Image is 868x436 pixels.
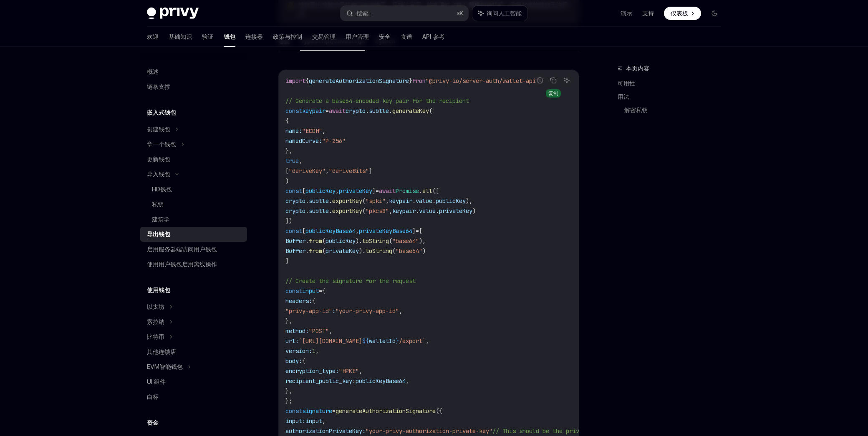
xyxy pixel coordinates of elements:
[285,307,332,315] span: "privy-app-id"
[339,187,372,195] span: privateKey
[422,247,426,255] span: )
[315,347,319,355] span: ,
[332,197,362,205] span: exportKey
[285,127,302,135] span: name:
[140,212,247,227] a: 建筑学
[396,247,422,255] span: "base64"
[285,257,289,265] span: ]
[422,187,432,195] span: all
[389,107,392,115] span: .
[285,297,312,305] span: headers:
[285,427,366,435] span: authorizationPrivateKey:
[285,187,302,195] span: const
[285,367,339,375] span: encryption_type:
[436,407,442,415] span: ({
[309,207,329,215] span: subtle
[329,327,332,335] span: ,
[140,242,247,257] a: 启用服务器端访问用户钱包
[346,107,366,115] span: crypto
[309,247,322,255] span: from
[322,127,325,135] span: ,
[312,297,315,305] span: {
[472,6,527,21] button: 询问人工智能
[285,157,299,165] span: true
[202,33,214,40] font: 验证
[285,107,302,115] span: const
[302,407,332,415] span: signature
[147,378,166,385] font: UI 组件
[305,77,309,85] span: {
[322,417,325,425] span: ,
[305,417,322,425] span: input
[305,227,356,235] span: publicKeyBase64
[147,419,159,426] font: 资金
[362,197,366,205] span: (
[305,197,309,205] span: .
[309,197,329,205] span: subtle
[147,261,217,268] font: 使用用户钱包启用离线操作
[487,10,522,17] font: 询问人工智能
[336,407,436,415] span: generateAuthorizationSignature
[389,197,412,205] span: keypair
[561,75,572,86] button: 询问人工智能
[379,187,396,195] span: await
[285,377,356,385] span: recipient_public_key:
[366,107,369,115] span: .
[152,185,172,193] font: HD钱包
[285,227,302,235] span: const
[436,207,439,215] span: .
[322,137,346,145] span: "P-256"
[147,83,170,90] font: 链条支撑
[285,387,292,395] span: },
[372,187,376,195] span: ]
[325,167,329,175] span: ,
[147,140,176,148] font: 拿一个钱包
[147,318,164,325] font: 索拉纳
[432,197,436,205] span: .
[336,187,339,195] span: ,
[329,167,369,175] span: "deriveBits"
[401,33,412,40] font: 食谱
[618,93,629,100] font: 用法
[285,97,469,105] span: // Generate a base64-encoded key pair for the recipient
[419,227,422,235] span: [
[305,207,309,215] span: .
[409,77,412,85] span: }
[245,27,263,47] a: 连接器
[618,90,728,103] a: 用法
[285,197,305,205] span: crypto
[459,10,463,16] font: K
[379,33,391,40] font: 安全
[273,33,302,40] font: 政策与控制
[309,77,409,85] span: generateAuthorizationSignature
[359,367,362,375] span: ,
[147,33,159,40] font: 欢迎
[285,417,305,425] span: input:
[466,197,472,205] span: ),
[329,197,332,205] span: .
[285,77,305,85] span: import
[392,247,396,255] span: (
[305,247,309,255] span: .
[626,65,649,72] font: 本页内容
[548,90,558,96] font: 复制
[285,247,305,255] span: Buffer
[392,207,416,215] span: keypair
[285,317,292,325] span: },
[322,287,325,295] span: {
[346,33,369,40] font: 用户管理
[386,197,389,205] span: ,
[147,393,159,400] font: 白标
[412,197,416,205] span: .
[285,167,289,175] span: [
[389,207,392,215] span: ,
[140,79,247,94] a: 链条支撑
[392,107,429,115] span: generateKey
[472,207,476,215] span: )
[412,227,416,235] span: ]
[356,10,372,17] font: 搜索...
[224,33,235,40] font: 钱包
[147,109,176,116] font: 嵌入式钱包
[285,347,312,355] span: version:
[302,287,319,295] span: input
